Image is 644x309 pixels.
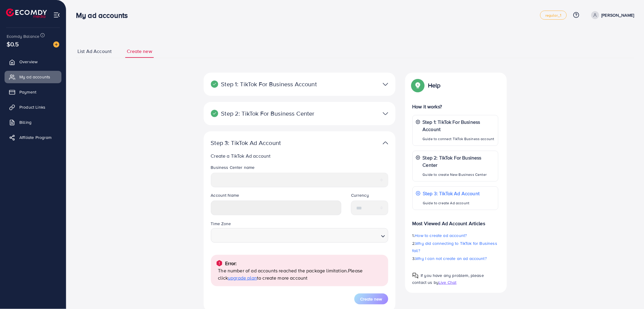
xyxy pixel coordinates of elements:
span: Billing [19,119,31,125]
span: Live Chat [439,279,457,285]
legend: Business Center name [211,164,388,173]
span: $0.5 [7,40,19,48]
a: My ad accounts [5,71,61,83]
span: Create new [127,48,152,55]
p: Step 1: TikTok For Business Account [423,118,495,133]
p: Step 3: TikTok Ad Account [211,139,326,146]
span: Please click to create more account [218,267,363,281]
img: image [53,41,59,48]
img: menu [53,12,60,18]
p: Help [428,82,441,89]
span: upgrade plan [228,274,257,281]
a: regular_1 [540,11,567,20]
img: Popup guide [412,273,419,279]
p: Guide to create Ad account [423,199,480,207]
p: 2. [412,240,498,254]
p: Create a TikTok Ad account [211,152,391,159]
p: Most Viewed Ad Account Articles [412,215,498,227]
p: Step 1: TikTok For Business Account [211,81,326,88]
p: Step 2: TikTok For Business Center [211,110,326,117]
p: 3. [412,255,498,262]
a: Product Links [5,101,61,113]
img: TikTok partner [383,139,388,147]
img: TikTok partner [383,80,388,89]
a: Overview [5,56,61,68]
span: regular_1 [545,13,561,17]
span: Overview [19,59,38,65]
span: Payment [19,89,36,95]
p: Guide to create New Business Center [423,171,495,178]
img: Popup guide [412,80,423,91]
span: If you have any problem, please contact us by [412,272,484,285]
button: Create new [354,294,388,304]
span: Ecomdy Balance [7,33,39,39]
iframe: Chat [618,282,639,304]
p: Error: [225,260,237,267]
p: The number of ad accounts reached the package limitation. [218,267,383,281]
a: Affiliate Program [5,131,61,143]
p: Step 2: TikTok For Business Center [423,154,495,169]
span: Why I can not create an ad account? [416,255,487,261]
p: How it works? [412,103,498,110]
span: Product Links [19,104,45,110]
span: Why did connecting to TikTok for Business fail? [412,240,498,254]
p: [PERSON_NAME] [602,12,634,19]
span: Create new [360,296,382,302]
label: Time Zone [211,221,231,227]
img: logo [6,8,47,18]
p: Step 3: TikTok Ad Account [423,190,480,197]
img: alert [216,260,223,267]
p: Guide to connect TikTok Business account [423,135,495,143]
input: Search for option [214,230,379,241]
span: My ad accounts [19,74,50,80]
legend: Currency [351,192,388,201]
img: TikTok partner [383,109,388,118]
h3: My ad accounts [76,11,133,20]
div: Search for option [211,228,388,243]
a: Payment [5,86,61,98]
p: 1. [412,232,498,239]
a: [PERSON_NAME] [589,11,634,19]
span: List Ad Account [77,48,112,55]
a: Billing [5,116,61,128]
span: How to create ad account? [415,232,467,238]
span: Affiliate Program [19,134,52,140]
legend: Account Name [211,192,342,201]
